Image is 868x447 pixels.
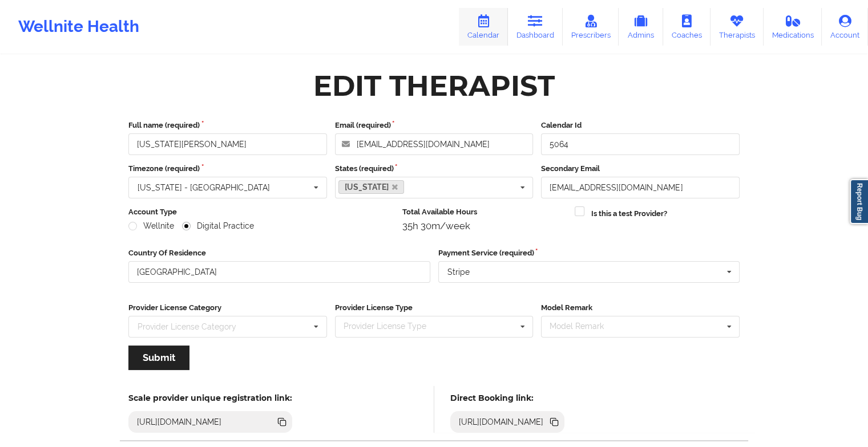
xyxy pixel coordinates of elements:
button: Submit [128,346,189,370]
a: Calendar [459,8,508,46]
label: Provider License Type [335,302,534,314]
a: Prescribers [563,8,619,46]
input: Email [541,177,740,198]
input: Full name [128,133,327,155]
label: Calendar Id [541,120,740,131]
label: Email (required) [335,120,534,131]
h5: Scale provider unique registration link: [128,393,292,403]
label: Model Remark [541,302,740,314]
label: Is this a test Provider? [591,208,667,220]
label: Country Of Residence [128,247,430,259]
div: [URL][DOMAIN_NAME] [132,416,227,428]
a: Account [822,8,868,46]
div: Provider License Type [341,320,443,333]
label: Full name (required) [128,120,327,131]
div: Stripe [447,268,470,276]
a: Report Bug [850,179,868,224]
label: States (required) [335,163,534,174]
label: Wellnite [128,221,174,231]
a: Coaches [663,8,710,46]
label: Payment Service (required) [438,247,740,259]
a: Dashboard [508,8,563,46]
div: Provider License Category [138,323,236,331]
div: Edit Therapist [313,68,555,104]
a: Admins [619,8,663,46]
div: [US_STATE] - [GEOGRAPHIC_DATA] [138,184,270,192]
div: Model Remark [547,320,620,333]
div: 35h 30m/week [402,220,567,231]
label: Timezone (required) [128,163,327,174]
div: [URL][DOMAIN_NAME] [454,416,548,428]
h5: Direct Booking link: [450,393,565,403]
input: Email address [335,133,534,155]
a: [US_STATE] [338,180,405,194]
a: Medications [764,8,822,46]
label: Secondary Email [541,163,740,174]
label: Digital Practice [182,221,254,231]
label: Account Type [128,206,394,218]
label: Provider License Category [128,302,327,314]
label: Total Available Hours [402,206,567,218]
a: Therapists [710,8,764,46]
input: Calendar Id [541,133,740,155]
